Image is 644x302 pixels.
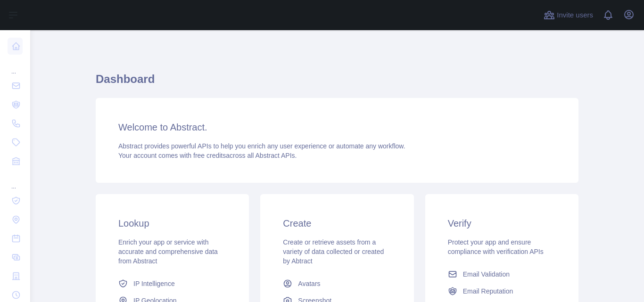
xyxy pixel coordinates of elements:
[444,266,560,283] a: Email Validation
[118,142,405,150] span: Abstract provides powerful APIs to help you enrich any user experience or automate any workflow.
[115,275,230,292] a: IP Intelligence
[463,269,510,279] span: Email Validation
[118,121,556,134] h3: Welcome to Abstract.
[279,275,395,292] a: Avatars
[448,238,544,255] span: Protect your app and ensure compliance with verification APIs
[283,238,384,265] span: Create or retrieve assets from a variety of data collected or created by Abtract
[283,217,391,230] h3: Create
[557,10,593,21] span: Invite users
[118,152,297,159] span: Your account comes with across all Abstract APIs.
[444,283,560,300] a: Email Reputation
[118,238,218,265] span: Enrich your app or service with accurate and comprehensive data from Abstract
[8,57,23,75] div: ...
[96,72,578,94] h1: Dashboard
[8,171,23,190] div: ...
[448,217,556,230] h3: Verify
[118,217,226,230] h3: Lookup
[463,286,513,296] span: Email Reputation
[298,279,320,288] span: Avatars
[133,279,175,288] span: IP Intelligence
[193,152,226,159] span: free credits
[542,8,595,23] button: Invite users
